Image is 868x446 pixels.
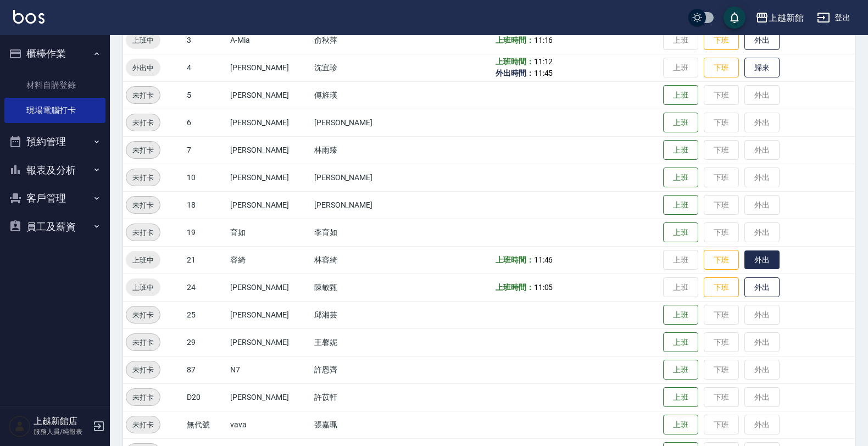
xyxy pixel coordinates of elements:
[126,90,160,101] span: 未打卡
[227,301,311,328] td: [PERSON_NAME]
[496,57,534,66] b: 上班時間：
[663,332,698,353] button: 上班
[663,360,698,380] button: 上班
[227,81,311,109] td: [PERSON_NAME]
[126,117,160,129] span: 未打卡
[663,222,698,243] button: 上班
[126,309,160,321] span: 未打卡
[496,283,534,292] b: 上班時間：
[663,387,698,408] button: 上班
[227,383,311,411] td: [PERSON_NAME]
[4,156,105,185] button: 報表及分析
[311,136,409,164] td: 林雨臻
[184,164,227,191] td: 10
[227,26,311,54] td: A-Mia
[184,219,227,246] td: 19
[126,419,160,431] span: 未打卡
[311,81,409,109] td: 傅旌瑛
[744,58,780,78] button: 歸來
[227,164,311,191] td: [PERSON_NAME]
[126,144,160,156] span: 未打卡
[9,415,31,437] img: Person
[311,301,409,328] td: 邱湘芸
[663,113,698,133] button: 上班
[311,54,409,81] td: 沈宜珍
[663,195,698,215] button: 上班
[4,98,105,123] a: 現場電腦打卡
[496,36,534,44] b: 上班時間：
[184,26,227,54] td: 3
[534,57,553,66] span: 11:12
[311,26,409,54] td: 俞秋萍
[311,109,409,136] td: [PERSON_NAME]
[227,54,311,81] td: [PERSON_NAME]
[4,40,105,68] button: 櫃檯作業
[813,8,855,28] button: 登出
[227,136,311,164] td: [PERSON_NAME]
[184,109,227,136] td: 6
[184,301,227,328] td: 25
[184,328,227,356] td: 29
[311,328,409,356] td: 王馨妮
[311,411,409,438] td: 張嘉珮
[4,127,105,156] button: 預約管理
[311,356,409,383] td: 許恩齊
[34,427,90,437] p: 服務人員/純報表
[126,254,160,266] span: 上班中
[126,199,160,211] span: 未打卡
[311,274,409,301] td: 陳敏甄
[744,250,780,270] button: 外出
[663,415,698,435] button: 上班
[126,392,160,403] span: 未打卡
[311,191,409,219] td: [PERSON_NAME]
[534,36,553,44] span: 11:16
[227,219,311,246] td: 育如
[184,246,227,274] td: 21
[311,246,409,274] td: 林容綺
[184,54,227,81] td: 4
[126,172,160,183] span: 未打卡
[534,283,553,292] span: 11:05
[744,30,780,51] button: 外出
[769,11,804,25] div: 上越新館
[704,250,739,270] button: 下班
[4,73,105,98] a: 材料自購登錄
[534,255,553,264] span: 11:46
[184,356,227,383] td: 87
[4,184,105,213] button: 客戶管理
[496,69,534,77] b: 外出時間：
[534,69,553,77] span: 11:45
[184,274,227,301] td: 24
[704,277,739,298] button: 下班
[227,274,311,301] td: [PERSON_NAME]
[227,328,311,356] td: [PERSON_NAME]
[184,383,227,411] td: D20
[126,337,160,348] span: 未打卡
[704,58,739,78] button: 下班
[311,383,409,411] td: 許苡軒
[126,62,160,74] span: 外出中
[227,411,311,438] td: vava
[311,164,409,191] td: [PERSON_NAME]
[724,7,745,29] button: save
[227,109,311,136] td: [PERSON_NAME]
[751,7,808,29] button: 上越新館
[34,416,90,427] h5: 上越新館店
[227,246,311,274] td: 容綺
[311,219,409,246] td: 李育如
[184,81,227,109] td: 5
[663,140,698,160] button: 上班
[744,277,780,298] button: 外出
[4,213,105,241] button: 員工及薪資
[126,35,160,46] span: 上班中
[496,255,534,264] b: 上班時間：
[126,364,160,376] span: 未打卡
[663,85,698,105] button: 上班
[13,10,44,24] img: Logo
[663,168,698,188] button: 上班
[704,30,739,51] button: 下班
[227,191,311,219] td: [PERSON_NAME]
[126,282,160,293] span: 上班中
[126,227,160,238] span: 未打卡
[184,136,227,164] td: 7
